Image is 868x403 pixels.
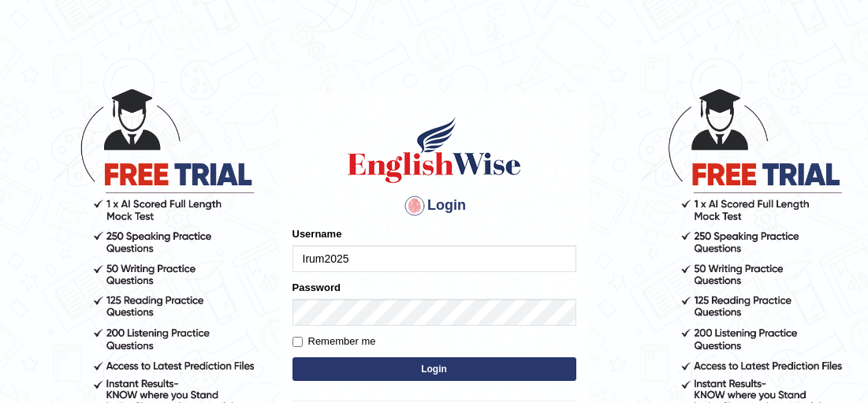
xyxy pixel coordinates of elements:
input: Remember me [292,337,303,347]
label: Password [292,280,341,295]
img: Logo of English Wise sign in for intelligent practice with AI [345,114,524,185]
h4: Login [292,193,576,218]
label: Remember me [292,334,376,349]
button: Login [292,357,576,381]
label: Username [292,226,342,241]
